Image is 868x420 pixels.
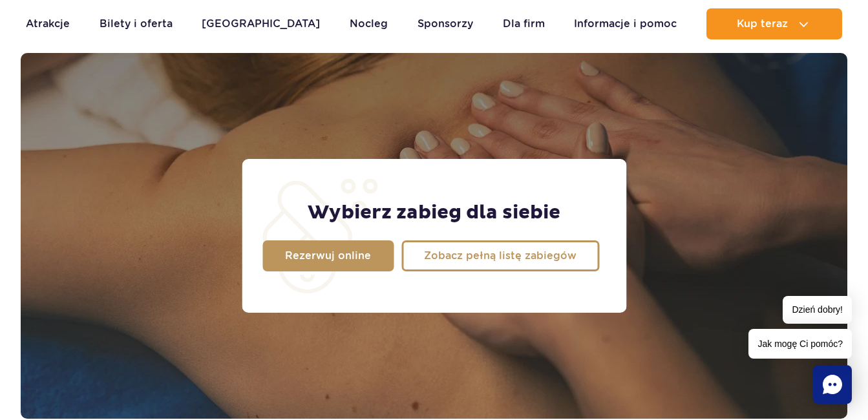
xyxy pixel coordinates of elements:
a: Sponsorzy [418,8,473,39]
span: Kup teraz [737,18,788,30]
span: Jak mogę Ci pomóc? [748,329,852,359]
div: Chat [813,365,852,404]
span: Zobacz pełną listę zabiegów [424,251,577,261]
h2: Wybierz zabieg dla siebie [308,200,560,225]
a: [GEOGRAPHIC_DATA] [202,8,320,39]
a: Dla firm [503,8,545,39]
a: Informacje i pomoc [574,8,677,39]
a: Atrakcje [26,8,70,39]
button: Kup teraz [706,8,842,39]
span: Rezerwuj online [285,251,371,261]
a: Zobacz pełną listę zabiegów [401,240,599,271]
a: Bilety i oferta [100,8,173,39]
a: Nocleg [350,8,388,39]
a: Rezerwuj online [262,240,394,271]
span: Dzień dobry! [783,296,852,324]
